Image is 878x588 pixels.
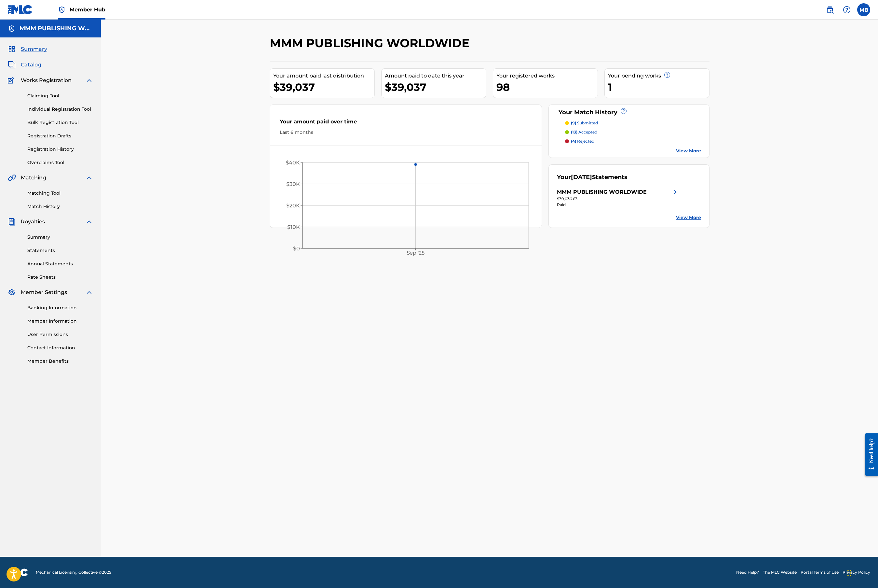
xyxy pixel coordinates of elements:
img: expand [85,218,93,226]
img: expand [85,174,93,182]
a: SummarySummary [8,45,47,53]
div: 1 [608,80,709,94]
iframe: Chat Widget [845,557,878,588]
span: Member Hub [70,6,105,13]
div: 98 [496,80,598,94]
span: [DATE] [571,174,592,181]
a: MMM PUBLISHING WORLDWIDEright chevron icon$39,036.63Paid [557,188,679,208]
p: submitted [571,120,598,126]
a: CatalogCatalog [8,61,41,69]
tspan: $40K [286,160,300,166]
div: Your Statements [557,173,628,182]
div: Your amount paid over time [280,118,532,129]
img: expand [85,77,93,84]
span: Catalog [21,61,41,69]
a: Match History [27,203,93,210]
a: Member Information [27,318,93,325]
img: MLC Logo [8,5,33,14]
a: Individual Registration Tool [27,106,93,113]
a: Overclaims Tool [27,159,93,166]
div: Help [840,3,853,16]
a: View More [676,147,701,154]
span: (9) [571,120,576,125]
a: Banking Information [27,304,93,311]
tspan: $30K [286,181,300,187]
a: View More [676,214,701,221]
img: search [826,6,834,14]
p: accepted [571,129,597,135]
div: Last 6 months [280,129,532,136]
span: (13) [571,130,577,134]
div: $39,037 [273,80,374,94]
div: Your registered works [496,72,598,80]
img: Summary [8,45,16,53]
h5: MMM PUBLISHING WORLDWIDE [20,25,93,32]
a: Registration Drafts [27,133,93,139]
img: Member Settings [8,288,16,296]
span: Summary [21,45,47,53]
tspan: $0 [293,245,300,252]
div: Amount paid to date this year [385,72,486,80]
tspan: $10K [287,224,300,230]
a: Privacy Policy [843,569,870,575]
h2: MMM PUBLISHING WORLDWIDE [270,36,473,50]
img: Top Rightsholder [58,6,66,14]
div: $39,036.63 [557,196,679,202]
img: Royalties [8,218,16,226]
span: (4) [571,139,576,144]
a: Bulk Registration Tool [27,119,93,126]
span: Works Registration [21,77,72,84]
div: Your pending works [608,72,709,80]
div: Drag [847,563,851,583]
div: $39,037 [385,80,486,94]
a: (9) submitted [565,120,701,126]
span: Matching [21,174,46,182]
a: Need Help? [736,569,759,575]
a: Claiming Tool [27,92,93,99]
a: Annual Statements [27,260,93,267]
img: Works Registration [8,77,16,84]
a: Registration History [27,146,93,153]
img: right chevron icon [671,188,679,196]
img: help [843,6,851,14]
div: MMM PUBLISHING WORLDWIDE [557,188,647,196]
span: ? [621,108,626,114]
span: Royalties [21,218,45,226]
span: Mechanical Licensing Collective © 2025 [36,569,111,575]
div: User Menu [857,3,870,16]
p: rejected [571,138,594,144]
img: Accounts [8,25,16,33]
a: Portal Terms of Use [801,569,839,575]
img: Matching [8,174,16,182]
div: Your amount paid last distribution [273,72,374,80]
a: Public Search [823,3,836,16]
a: Member Benefits [27,358,93,365]
span: Member Settings [21,288,67,296]
a: (13) accepted [565,129,701,135]
a: Statements [27,247,93,254]
img: Catalog [8,61,16,69]
a: (4) rejected [565,138,701,144]
a: Contact Information [27,344,93,351]
img: expand [85,288,93,296]
iframe: Resource Center [860,428,878,481]
a: Rate Sheets [27,274,93,281]
img: logo [8,568,28,576]
span: ? [665,72,670,77]
tspan: Sep '25 [406,250,425,256]
div: Your Match History [557,108,701,117]
a: User Permissions [27,331,93,338]
a: Summary [27,234,93,241]
div: Paid [557,202,679,208]
a: Matching Tool [27,190,93,197]
tspan: $20K [286,203,300,209]
a: The MLC Website [763,569,797,575]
